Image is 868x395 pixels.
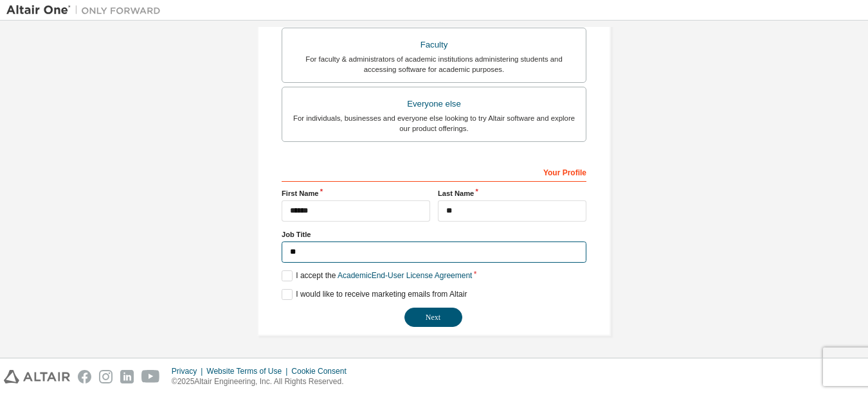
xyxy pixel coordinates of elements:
[290,95,578,113] div: Everyone else
[290,36,578,54] div: Faculty
[282,188,430,198] label: First Name
[206,366,291,376] div: Website Terms of Use
[438,188,586,198] label: Last Name
[282,161,586,182] div: Your Profile
[172,366,206,376] div: Privacy
[172,376,354,387] p: © 2025 Altair Engineering, Inc. All Rights Reserved.
[282,289,467,300] label: I would like to receive marketing emails from Altair
[338,271,472,280] a: Academic End-User License Agreement
[4,370,70,383] img: altair_logo.svg
[120,370,134,383] img: linkedin.svg
[282,270,472,281] label: I accept the
[6,4,167,17] img: Altair One
[78,370,91,383] img: facebook.svg
[404,308,462,327] button: Next
[99,370,113,383] img: instagram.svg
[290,54,578,75] div: For faculty & administrators of academic institutions administering students and accessing softwa...
[282,229,586,240] label: Job Title
[291,366,354,376] div: Cookie Consent
[141,370,160,383] img: youtube.svg
[290,113,578,134] div: For individuals, businesses and everyone else looking to try Altair software and explore our prod...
